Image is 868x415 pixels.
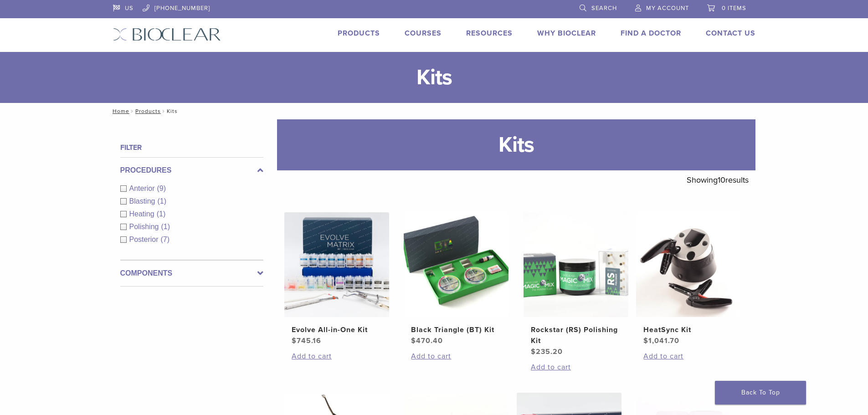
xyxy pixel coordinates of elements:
span: / [161,109,167,113]
span: $ [643,336,648,345]
img: Evolve All-in-One Kit [284,212,389,317]
h2: Evolve All-in-One Kit [292,324,382,335]
span: Posterior [129,236,161,243]
span: (7) [161,236,170,243]
h2: Rockstar (RS) Polishing Kit [531,324,621,346]
span: 10 [718,175,725,185]
p: Showing results [687,170,749,190]
img: Black Triangle (BT) Kit [404,212,508,317]
span: / [129,109,135,113]
a: Back To Top [715,381,806,405]
a: Find A Doctor [621,29,681,38]
span: My Account [646,5,689,12]
span: (1) [157,197,166,205]
img: Rockstar (RS) Polishing Kit [524,212,628,317]
span: Polishing [129,223,161,231]
span: Blasting [129,197,158,205]
a: Rockstar (RS) Polishing KitRockstar (RS) Polishing Kit $235.20 [523,212,629,357]
img: HeatSync Kit [636,212,741,317]
img: Bioclear [113,28,221,41]
span: (1) [157,210,166,218]
bdi: 470.40 [411,336,443,345]
span: $ [531,347,536,356]
span: (1) [161,223,170,231]
span: $ [411,336,416,345]
a: Resources [466,29,513,38]
a: Why Bioclear [537,29,596,38]
label: Components [120,268,263,279]
h2: HeatSync Kit [643,324,734,335]
span: $ [292,336,297,345]
h1: Kits [277,119,755,170]
bdi: 1,041.70 [643,336,679,345]
a: Home [110,108,129,114]
bdi: 745.16 [292,336,321,345]
a: Black Triangle (BT) KitBlack Triangle (BT) Kit $470.40 [403,212,509,346]
span: Heating [129,210,157,218]
span: (9) [157,184,166,192]
a: Products [338,29,380,38]
a: Contact Us [706,29,755,38]
a: Evolve All-in-One KitEvolve All-in-One Kit $745.16 [284,212,390,346]
a: Add to cart: “Rockstar (RS) Polishing Kit” [531,362,621,373]
a: Courses [405,29,442,38]
bdi: 235.20 [531,347,563,356]
nav: Kits [106,103,762,119]
h4: Filter [120,142,263,153]
a: Products [135,108,161,114]
a: Add to cart: “Black Triangle (BT) Kit” [411,351,501,362]
h2: Black Triangle (BT) Kit [411,324,501,335]
span: 0 items [722,5,746,12]
a: Add to cart: “HeatSync Kit” [643,351,734,362]
span: Anterior [129,184,157,192]
a: HeatSync KitHeatSync Kit $1,041.70 [636,212,742,346]
span: Search [591,5,617,12]
label: Procedures [120,165,263,176]
a: Add to cart: “Evolve All-in-One Kit” [292,351,382,362]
